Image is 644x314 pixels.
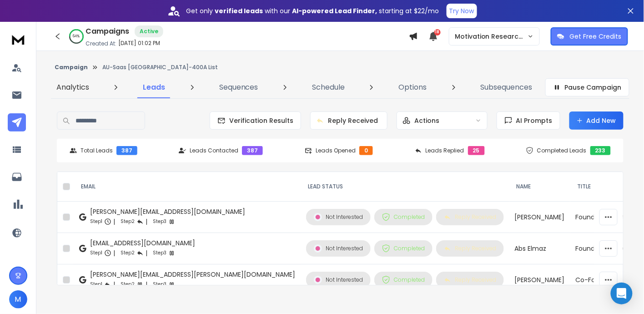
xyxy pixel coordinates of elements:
p: Step 2 [121,280,135,289]
div: Reply Received [444,245,496,252]
button: M [9,290,27,309]
p: Completed Leads [537,147,587,154]
p: Step 2 [121,248,135,258]
td: Abs Elmaz [509,233,570,264]
p: Step 3 [153,280,166,289]
p: Step 1 [90,248,102,258]
p: | [113,280,115,289]
p: Get only with our starting at $22/mo [186,6,439,15]
p: | [146,280,147,289]
th: NAME [509,172,570,202]
p: Motivation Research Outreach [455,32,528,41]
th: EMAIL [74,172,301,202]
div: [PERSON_NAME][EMAIL_ADDRESS][PERSON_NAME][DOMAIN_NAME] [90,270,295,279]
p: Step 3 [153,217,166,226]
div: 0 [359,146,373,155]
p: Leads [143,82,165,93]
div: Open Intercom Messenger [611,283,633,304]
th: LEAD STATUS [301,172,509,202]
a: Subsequences [475,76,538,98]
p: Reply Received [328,116,378,125]
button: Get Free Credits [551,27,628,46]
p: Step 1 [90,217,102,226]
p: Schedule [312,82,345,93]
div: 233 [590,146,611,155]
a: Options [393,76,433,98]
div: Completed [382,244,425,253]
p: Get Free Credits [570,32,622,41]
div: Not Interested [314,276,363,284]
div: [EMAIL_ADDRESS][DOMAIN_NAME] [90,238,195,248]
p: Leads Opened [316,147,356,154]
button: Add New [569,111,624,130]
div: Completed [382,276,425,284]
div: Not Interested [314,244,363,253]
a: Analytics [51,76,95,98]
p: Step 2 [121,217,135,226]
p: Step 1 [90,280,102,289]
div: Not Interested [314,213,363,221]
p: 64 % [73,34,80,39]
p: Analytics [56,82,89,93]
button: AI Prompts [497,111,560,130]
h1: Campaigns [86,26,129,37]
p: Sequences [219,82,258,93]
strong: verified leads [215,6,263,15]
td: [PERSON_NAME] [509,264,570,296]
td: [PERSON_NAME] [509,202,570,233]
p: Subsequences [481,82,533,93]
strong: AI-powered Lead Finder, [292,6,377,15]
div: Active [135,25,163,37]
p: Leads Replied [426,147,464,154]
p: Options [399,82,427,93]
div: Reply Received [444,213,496,221]
a: Leads [137,76,171,98]
a: Schedule [307,76,350,98]
div: Completed [382,213,425,221]
div: Reply Received [444,276,496,284]
p: | [113,248,115,258]
p: Try Now [449,6,474,15]
p: Actions [414,116,439,125]
button: Try Now [447,4,477,18]
a: Sequences [214,76,264,98]
p: | [146,248,147,258]
div: [PERSON_NAME][EMAIL_ADDRESS][DOMAIN_NAME] [90,207,245,216]
button: Verification Results [210,111,301,130]
button: Pause Campaign [545,78,629,96]
p: | [113,217,115,226]
p: Step 3 [153,248,166,258]
p: Created At: [86,40,116,47]
p: AU-Saas [GEOGRAPHIC_DATA]-400A List [102,64,218,71]
p: Leads Contacted [190,147,238,154]
span: 18 [434,29,441,35]
div: 387 [242,146,263,155]
p: [DATE] 01:02 PM [118,40,160,47]
span: Verification Results [226,116,293,125]
div: 25 [468,146,485,155]
div: 387 [116,146,137,155]
span: AI Prompts [513,116,553,125]
p: | [146,217,147,226]
p: Total Leads [80,147,113,154]
button: Campaign [55,64,88,71]
img: logo [9,31,27,48]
